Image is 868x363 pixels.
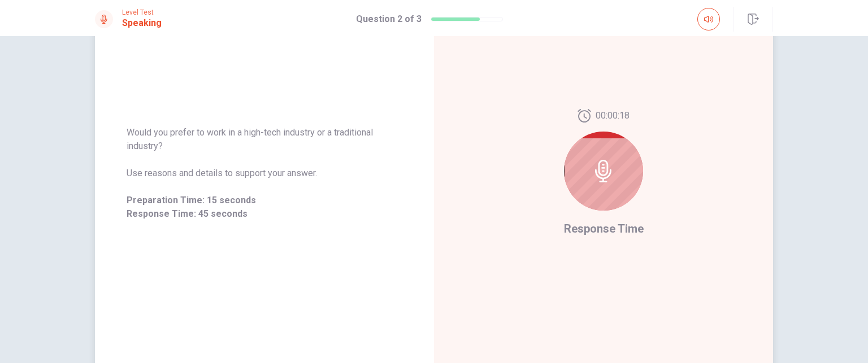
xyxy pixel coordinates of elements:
span: Would you prefer to work in a high-tech industry or a traditional industry? [127,126,402,153]
span: Response Time [564,222,644,235]
span: Use reasons and details to support your answer. [127,167,402,180]
span: Response Time: 45 seconds [127,207,402,221]
h1: Question 2 of 3 [356,12,422,26]
h1: Speaking [122,16,162,30]
span: Preparation Time: 15 seconds [127,194,402,207]
span: 00:00:18 [596,109,630,123]
span: Level Test [122,8,162,16]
